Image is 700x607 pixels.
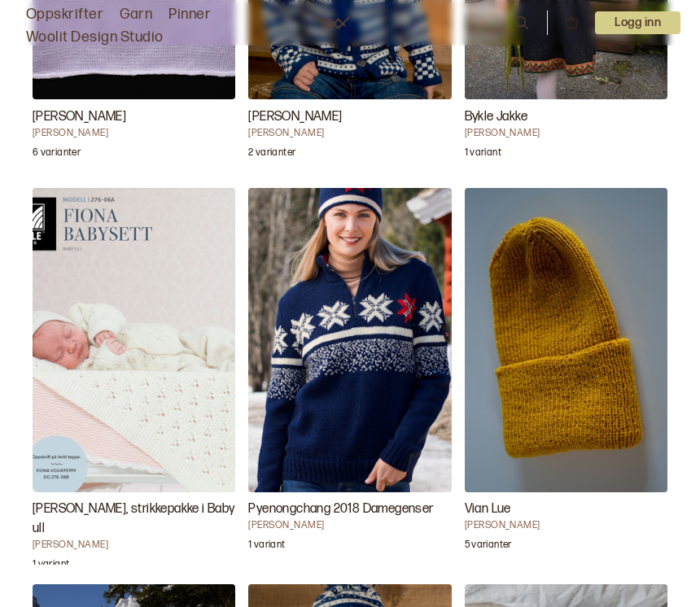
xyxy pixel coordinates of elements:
[595,11,680,34] p: Logg inn
[465,107,667,127] h3: Bykle Jakke
[33,188,235,492] img: Kari HaugenFiona babysett, strikkepakke i Baby ull
[465,188,667,566] a: Vian Lue
[33,107,235,127] h3: [PERSON_NAME]
[33,146,81,163] p: 6 varianter
[317,16,350,29] a: Woolit
[26,3,103,26] a: Oppskrifter
[465,146,501,163] p: 1 variant
[248,188,451,566] a: Pyenongchang 2018 Damegenser
[33,127,235,140] h4: [PERSON_NAME]
[248,127,451,140] h4: [PERSON_NAME]
[33,539,235,552] h4: [PERSON_NAME]
[26,26,164,49] a: Woolit Design Studio
[33,188,235,566] a: Fiona babysett, strikkepakke i Baby ull
[248,539,285,555] p: 1 variant
[465,188,667,492] img: Hrönn JónsdóttirVian Lue
[465,500,667,519] h3: Vian Lue
[465,519,667,532] h4: [PERSON_NAME]
[248,188,451,492] img: Dale GarnPyenongchang 2018 Damegenser
[168,3,211,26] a: Pinner
[595,11,680,34] button: User dropdown
[248,519,451,532] h4: [PERSON_NAME]
[465,127,667,140] h4: [PERSON_NAME]
[248,107,451,127] h3: [PERSON_NAME]
[33,500,235,539] h3: [PERSON_NAME], strikkepakke i Baby ull
[120,3,152,26] a: Garn
[33,558,69,574] p: 1 variant
[248,500,451,519] h3: Pyenongchang 2018 Damegenser
[465,539,512,555] p: 5 varianter
[248,146,295,163] p: 2 varianter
